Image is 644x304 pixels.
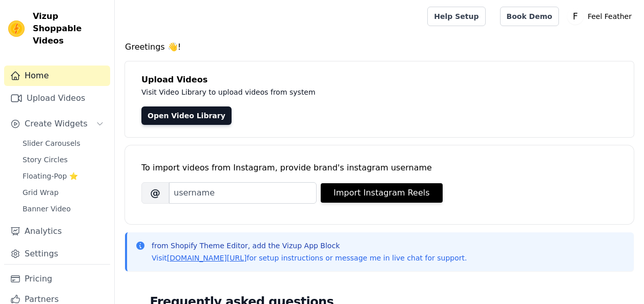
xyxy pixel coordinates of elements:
[125,41,634,53] h4: Greetings 👋!
[4,244,110,264] a: Settings
[33,10,106,47] span: Vizup Shoppable Videos
[23,187,58,198] span: Grid Wrap
[4,66,110,86] a: Home
[167,254,247,262] a: [DOMAIN_NAME][URL]
[4,88,110,108] a: Upload Videos
[16,185,110,200] a: Grid Wrap
[16,153,110,167] a: Story Circles
[4,221,110,242] a: Analytics
[23,171,78,181] span: Floating-Pop ⭐
[4,269,110,289] a: Pricing
[152,241,467,251] p: from Shopify Theme Editor, add the Vizup App Block
[573,11,578,21] text: F
[23,138,80,148] span: Slider Carousels
[500,7,559,26] a: Book Demo
[23,204,71,214] span: Banner Video
[23,155,68,165] span: Story Circles
[141,162,617,174] div: To import videos from Instagram, provide brand's instagram username
[321,183,443,203] button: Import Instagram Reels
[141,106,232,125] a: Open Video Library
[152,253,467,263] p: Visit for setup instructions or message me in live chat for support.
[16,202,110,216] a: Banner Video
[16,169,110,183] a: Floating-Pop ⭐
[8,20,25,37] img: Vizup
[584,7,636,26] p: Feel Feather
[567,7,636,26] button: F Feel Feather
[141,182,169,204] span: @
[16,136,110,150] a: Slider Carousels
[141,86,600,98] p: Visit Video Library to upload videos from system
[427,7,485,26] a: Help Setup
[4,114,110,134] button: Create Widgets
[25,118,88,130] span: Create Widgets
[169,182,317,204] input: username
[141,74,617,86] h4: Upload Videos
